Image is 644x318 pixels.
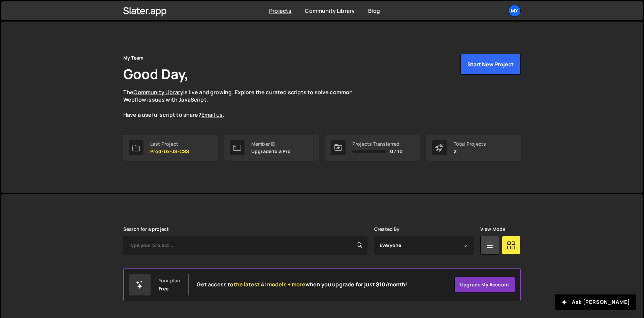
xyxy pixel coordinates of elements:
[234,281,305,288] span: the latest AI models + more
[123,54,143,62] div: My Team
[159,278,180,283] div: Your plan
[555,294,636,310] button: Ask [PERSON_NAME]
[454,277,515,293] a: Upgrade my account
[269,7,291,14] a: Projects
[251,141,291,147] div: Member ID
[454,141,486,147] div: Total Projects
[123,89,366,119] p: The is live and growing. Explore the curated scripts to solve common Webflow issues with JavaScri...
[352,141,402,147] div: Projects Transferred
[305,7,355,14] a: Community Library
[150,149,189,154] p: Prod-Ux-JS-CSS
[368,7,380,14] a: Blog
[123,226,169,232] label: Search for a project
[251,149,291,154] p: Upgrade to a Pro
[123,135,218,161] a: Last Project Prod-Ux-JS-CSS
[123,65,189,83] h1: Good Day,
[150,141,189,147] div: Last Project
[133,89,183,96] a: Community Library
[454,149,486,154] p: 2
[480,226,505,232] label: View Mode
[390,149,402,154] span: 0 / 10
[197,281,407,288] h2: Get access to when you upgrade for just $10/month!
[123,236,367,255] input: Type your project...
[509,5,521,17] a: My
[460,54,521,75] button: Start New Project
[159,286,169,291] div: Free
[374,226,400,232] label: Created By
[201,111,223,118] a: Email us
